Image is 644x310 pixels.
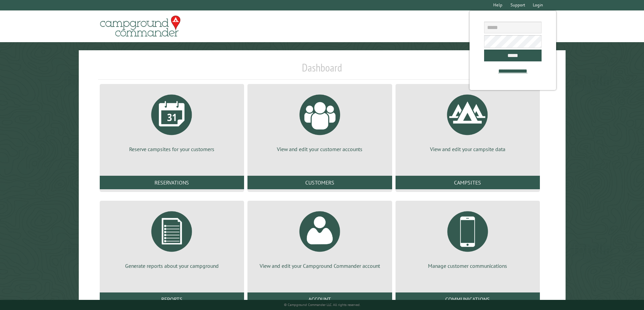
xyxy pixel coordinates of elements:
[396,292,540,306] a: Communications
[247,292,392,306] a: Account
[256,262,384,270] p: View and edit your Campground Commander account
[256,206,384,270] a: View and edit your Campground Commander account
[108,206,236,270] a: Generate reports about your campground
[396,176,540,189] a: Campsites
[256,89,384,153] a: View and edit your customer accounts
[284,303,360,307] small: © Campground Commander LLC. All rights reserved.
[256,145,384,153] p: View and edit your customer accounts
[100,292,244,306] a: Reports
[108,262,236,270] p: Generate reports about your campground
[404,206,532,270] a: Manage customer communications
[100,176,244,189] a: Reservations
[404,89,532,153] a: View and edit your campsite data
[404,145,532,153] p: View and edit your campsite data
[98,13,183,39] img: Campground Commander
[108,145,236,153] p: Reserve campsites for your customers
[404,262,532,270] p: Manage customer communications
[108,89,236,153] a: Reserve campsites for your customers
[247,176,392,189] a: Customers
[98,61,546,80] h1: Dashboard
